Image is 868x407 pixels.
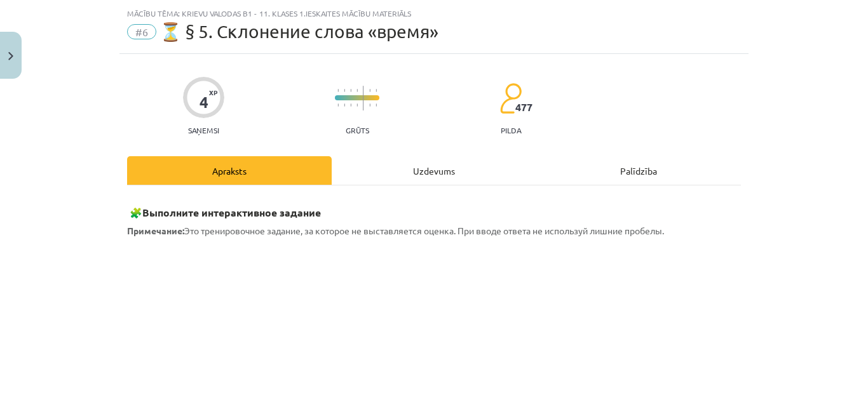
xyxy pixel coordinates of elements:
[127,225,184,236] strong: Примечание:
[142,206,321,219] b: Выполните интерактивное задание
[183,126,224,135] p: Saņemsi
[159,21,438,42] span: ⏳ § 5. Склонение слова «время»
[200,93,208,111] div: 4
[363,86,364,110] img: icon-long-line-d9ea69661e0d244f92f715978eff75569469978d946b2353a9bb055b3ed8787d.svg
[127,9,741,18] div: Mācību tēma: Krievu valodas b1 - 11. klases 1.ieskaites mācību materiāls
[369,103,370,107] img: icon-short-line-57e1e144782c952c97e751825c79c345078a6d821885a25fce030b3d8c18986b.svg
[344,103,345,107] img: icon-short-line-57e1e144782c952c97e751825c79c345078a6d821885a25fce030b3d8c18986b.svg
[515,102,532,113] span: 477
[346,126,369,135] p: Grūts
[332,156,536,185] div: Uzdevums
[369,89,370,92] img: icon-short-line-57e1e144782c952c97e751825c79c345078a6d821885a25fce030b3d8c18986b.svg
[350,89,351,92] img: icon-short-line-57e1e144782c952c97e751825c79c345078a6d821885a25fce030b3d8c18986b.svg
[376,89,377,92] img: icon-short-line-57e1e144782c952c97e751825c79c345078a6d821885a25fce030b3d8c18986b.svg
[337,103,339,107] img: icon-short-line-57e1e144782c952c97e751825c79c345078a6d821885a25fce030b3d8c18986b.svg
[536,156,741,185] div: Palīdzība
[344,89,345,92] img: icon-short-line-57e1e144782c952c97e751825c79c345078a6d821885a25fce030b3d8c18986b.svg
[127,24,156,39] span: #6
[8,52,13,60] img: icon-close-lesson-0947bae3869378f0d4975bcd49f059093ad1ed9edebbc8119c70593378902aed.svg
[356,103,358,107] img: icon-short-line-57e1e144782c952c97e751825c79c345078a6d821885a25fce030b3d8c18986b.svg
[209,89,217,96] span: XP
[127,156,332,185] div: Apraksts
[127,225,664,236] span: Это тренировочное задание, за которое не выставляется оценка. При вводе ответа не используй лишни...
[127,197,741,220] h3: 🧩
[501,126,521,135] p: pilda
[499,83,522,114] img: students-c634bb4e5e11cddfef0936a35e636f08e4e9abd3cc4e673bd6f9a4125e45ecb1.svg
[337,89,339,92] img: icon-short-line-57e1e144782c952c97e751825c79c345078a6d821885a25fce030b3d8c18986b.svg
[350,103,351,107] img: icon-short-line-57e1e144782c952c97e751825c79c345078a6d821885a25fce030b3d8c18986b.svg
[356,89,358,92] img: icon-short-line-57e1e144782c952c97e751825c79c345078a6d821885a25fce030b3d8c18986b.svg
[376,103,377,107] img: icon-short-line-57e1e144782c952c97e751825c79c345078a6d821885a25fce030b3d8c18986b.svg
